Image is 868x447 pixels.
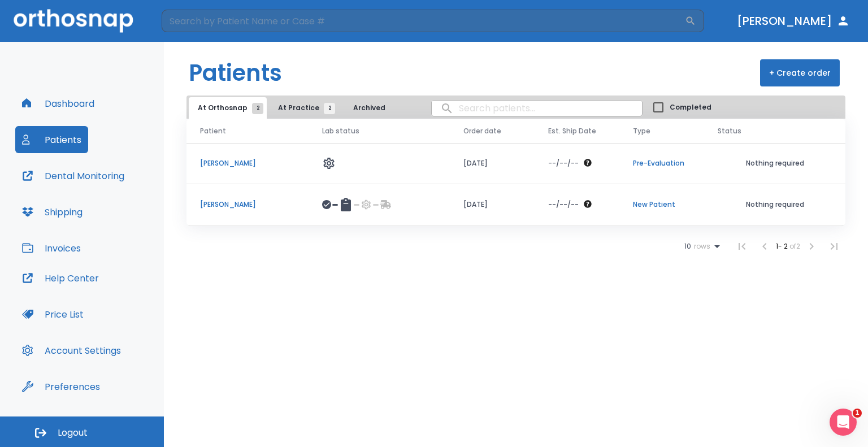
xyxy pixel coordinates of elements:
span: 1 - 2 [776,241,789,251]
div: The date will be available after approving treatment plan [548,158,606,168]
span: 2 [252,103,263,114]
button: Dashboard [15,90,101,117]
div: tabs [189,97,400,119]
span: Est. Ship Date [548,126,596,136]
p: New Patient [633,199,691,210]
span: Type [633,126,650,136]
iframe: Intercom live chat [830,409,857,436]
div: The date will be available after approving treatment plan [548,199,606,210]
span: Patient [200,126,226,136]
span: 1 [853,409,862,418]
p: --/--/-- [548,158,579,168]
td: [DATE] [450,184,535,225]
input: search [432,97,642,119]
button: Shipping [15,198,89,225]
span: 10 [684,242,691,250]
p: [PERSON_NAME] [200,199,295,210]
button: Invoices [15,235,88,262]
span: Lab status [322,126,359,136]
p: [PERSON_NAME] [200,158,295,168]
button: [PERSON_NAME] [732,11,854,31]
button: Account Settings [15,337,128,364]
span: rows [691,242,710,250]
button: Archived [341,97,397,119]
p: Nothing required [718,199,832,210]
td: [DATE] [450,143,535,184]
button: Price List [15,301,90,328]
button: Preferences [15,373,107,400]
button: Help Center [15,264,106,292]
span: Status [718,126,741,136]
span: Order date [463,126,501,136]
p: --/--/-- [548,199,579,210]
input: Search by Patient Name or Case # [162,10,685,32]
span: of 2 [789,241,800,251]
h1: Patients [189,56,282,90]
span: At Practice [278,103,329,113]
img: Orthosnap [14,9,133,32]
span: Logout [58,427,88,439]
button: Patients [15,126,88,153]
p: Nothing required [718,158,832,168]
span: 2 [324,103,335,114]
button: Dental Monitoring [15,162,131,189]
span: Completed [670,102,711,112]
span: At Orthosnap [198,103,258,113]
button: + Create order [760,59,840,86]
p: Pre-Evaluation [633,158,691,168]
